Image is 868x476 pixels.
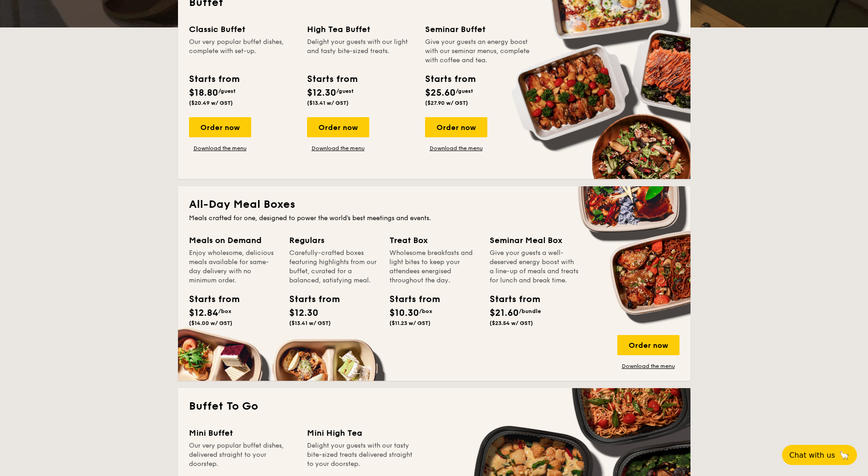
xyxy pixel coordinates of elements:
[389,234,479,247] div: Treat Box
[189,38,296,65] div: Our very popular buffet dishes, complete with set-up.
[425,23,532,36] div: Seminar Buffet
[617,362,679,370] a: Download the menu
[189,145,251,152] a: Download the menu
[307,87,336,98] span: $12.30
[389,308,419,319] span: $10.30
[425,72,475,86] div: Starts from
[289,234,378,247] div: Regulars
[389,292,431,306] div: Starts from
[490,234,579,247] div: Seminar Meal Box
[456,88,473,94] span: /guest
[189,234,278,247] div: Meals on Demand
[307,23,414,36] div: High Tea Buffet
[189,87,218,98] span: $18.80
[189,72,239,86] div: Starts from
[617,335,679,355] div: Order now
[307,38,414,65] div: Delight your guests with our light and tasty bite-sized treats.
[307,117,369,137] div: Order now
[789,451,835,460] span: Chat with us
[189,427,296,439] div: Mini Buffet
[289,249,378,285] div: Carefully-crafted boxes featuring highlights from our buffet, curated for a balanced, satisfying ...
[189,249,278,285] div: Enjoy wholesome, delicious meals available for same-day delivery with no minimum order.
[189,441,296,469] div: Our very popular buffet dishes, delivered straight to your doorstep.
[490,308,519,319] span: $21.60
[307,100,349,106] span: ($13.41 w/ GST)
[189,100,233,106] span: ($20.49 w/ GST)
[289,308,318,319] span: $12.30
[189,117,251,137] div: Order now
[519,308,541,314] span: /bundle
[189,23,296,36] div: Classic Buffet
[425,145,487,152] a: Download the menu
[307,441,414,469] div: Delight your guests with our tasty bite-sized treats delivered straight to your doorstep.
[189,399,679,414] h2: Buffet To Go
[425,87,456,98] span: $25.60
[189,214,679,223] div: Meals crafted for one, designed to power the world's best meetings and events.
[425,117,487,137] div: Order now
[189,292,230,306] div: Starts from
[389,320,431,326] span: ($11.23 w/ GST)
[336,88,354,94] span: /guest
[782,445,857,465] button: Chat with us🦙
[189,320,232,326] span: ($14.00 w/ GST)
[218,88,236,94] span: /guest
[490,292,531,306] div: Starts from
[189,197,679,212] h2: All-Day Meal Boxes
[218,308,232,314] span: /box
[307,427,414,439] div: Mini High Tea
[389,249,479,285] div: Wholesome breakfasts and light bites to keep your attendees energised throughout the day.
[490,249,579,285] div: Give your guests a well-deserved energy boost with a line-up of meals and treats for lunch and br...
[425,100,468,106] span: ($27.90 w/ GST)
[189,308,218,319] span: $12.84
[839,450,850,460] span: 🦙
[307,72,357,86] div: Starts from
[419,308,432,314] span: /box
[289,292,330,306] div: Starts from
[425,38,532,65] div: Give your guests an energy boost with our seminar menus, complete with coffee and tea.
[289,320,331,326] span: ($13.41 w/ GST)
[307,145,369,152] a: Download the menu
[490,320,533,326] span: ($23.54 w/ GST)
